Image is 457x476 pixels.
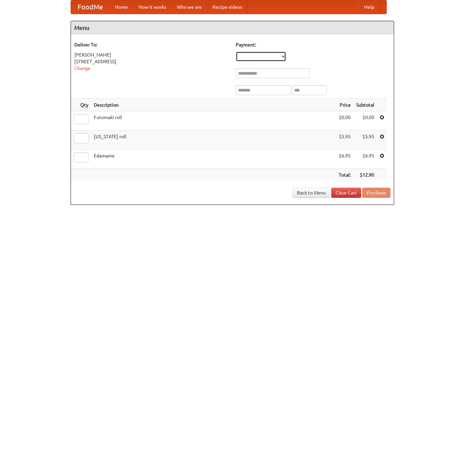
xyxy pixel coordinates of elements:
div: [STREET_ADDRESS] [74,58,229,65]
h5: Deliver To: [74,41,229,48]
div: [PERSON_NAME] [74,51,229,58]
a: Change [74,66,90,71]
a: FoodMe [71,0,110,14]
th: Qty [71,99,91,111]
td: $6.95 [336,150,353,169]
td: Futomaki roll [91,111,336,131]
td: Edamame [91,150,336,169]
a: Clear Cart [331,188,361,198]
td: $6.95 [353,150,377,169]
a: How it works [133,0,172,14]
td: $0.00 [336,111,353,131]
th: Description [91,99,336,111]
td: $0.00 [353,111,377,131]
th: $12.90 [353,169,377,181]
button: Purchase [362,188,390,198]
td: $5.95 [336,131,353,150]
h5: Payment: [236,41,390,48]
a: Back to Menu [293,188,330,198]
h4: Menu [71,21,394,35]
th: Subtotal [353,99,377,111]
td: $5.95 [353,131,377,150]
a: Home [110,0,133,14]
a: Help [359,0,380,14]
td: [US_STATE] roll [91,131,336,150]
th: Price [336,99,353,111]
a: Who we are [172,0,207,14]
a: Recipe videos [207,0,247,14]
th: Total: [336,169,353,181]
